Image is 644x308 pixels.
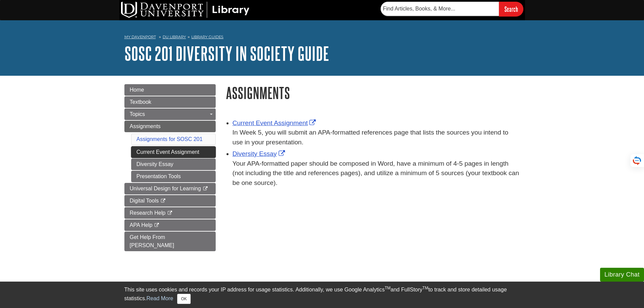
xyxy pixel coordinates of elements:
[191,34,223,39] a: Library Guides
[130,222,152,228] span: APA Help
[124,32,520,43] nav: breadcrumb
[124,195,216,207] a: Digital Tools
[130,210,166,216] span: Research Help
[121,2,249,18] img: DU Library
[423,286,428,290] sup: TM
[233,119,318,126] a: Link opens in new window
[137,136,203,142] a: Assignments for SOSC 201
[124,34,156,40] a: My Davenport
[381,2,499,16] input: Find Articles, Books, & More...
[130,234,174,248] span: Get Help From [PERSON_NAME]
[160,199,166,203] i: This link opens in a new window
[202,187,208,191] i: This link opens in a new window
[124,84,216,96] a: Home
[167,211,173,215] i: This link opens in a new window
[177,294,190,304] button: Close
[499,2,523,16] input: Search
[131,171,216,182] a: Presentation Tools
[154,223,160,228] i: This link opens in a new window
[131,159,216,170] a: Diversity Essay
[124,232,216,251] a: Get Help From [PERSON_NAME]
[124,84,216,251] div: Guide Page Menu
[233,128,520,147] div: In Week 5, you will submit an APA-formatted references page that lists the sources you intend to ...
[124,96,216,108] a: Textbook
[124,43,329,64] a: SOSC 201 Diversity in Society Guide
[130,186,201,191] span: Universal Design for Learning
[163,34,186,39] a: DU Library
[130,99,151,105] span: Textbook
[124,286,520,304] div: This site uses cookies and records your IP address for usage statistics. Additionally, we use Goo...
[130,123,161,129] span: Assignments
[131,146,216,158] a: Current Event Assignment
[130,111,145,117] span: Topics
[124,183,216,194] a: Universal Design for Learning
[385,286,390,290] sup: TM
[381,2,523,16] form: Searches DU Library's articles, books, and more
[124,219,216,231] a: APA Help
[226,84,520,101] h1: Assignments
[130,87,144,93] span: Home
[124,121,216,132] a: Assignments
[124,109,216,120] a: Topics
[146,295,173,301] a: Read More
[600,268,644,282] button: Library Chat
[130,198,159,204] span: Digital Tools
[233,159,520,188] div: Your APA-formatted paper should be composed in Word, have a minimum of 4-5 pages in length (not i...
[124,207,216,219] a: Research Help
[233,150,287,157] a: Link opens in new window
